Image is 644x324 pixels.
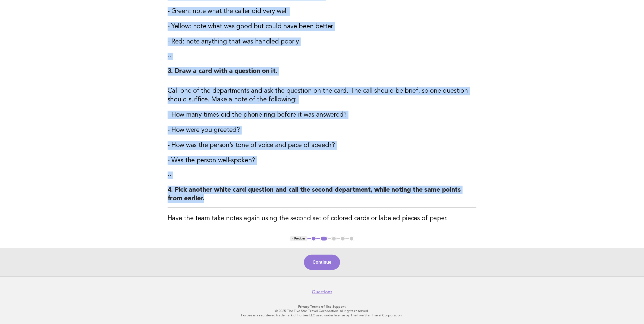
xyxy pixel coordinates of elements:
[298,305,309,309] a: Privacy
[168,67,477,80] h2: 3. Draw a card with a question on it.
[156,304,488,309] p: · ·
[312,289,332,295] a: Questions
[168,186,477,208] h2: 4. Pick another white card question and call the second department, while noting the same points ...
[168,156,477,165] h3: - Was the person well-spoken?
[311,236,316,241] button: 1
[320,236,328,241] button: 2
[168,53,477,60] p: --
[168,141,477,150] h3: - How was the person's tone of voice and pace of speech?
[168,111,477,119] h3: - How many times did the phone ring before it was answered?
[156,309,488,313] p: © 2025 The Five Star Travel Corporation. All rights reserved.
[290,236,307,241] button: < Previous
[168,38,477,46] h3: - Red: note anything that was handled poorly
[304,255,340,270] button: Continue
[168,22,477,31] h3: - Yellow: note what was good but could have been better
[332,305,346,309] a: Support
[168,126,477,135] h3: - How were you greeted?
[168,7,477,16] h3: - Green: note what the caller did very well
[156,313,488,317] p: Forbes is a registered trademark of Forbes LLC used under license by The Five Star Travel Corpora...
[168,87,477,104] h3: Call one of the departments and ask the question on the card. The call should be brief, so one qu...
[168,172,477,179] p: --
[168,214,477,223] h3: Have the team take notes again using the second set of colored cards or labeled pieces of paper.
[310,305,332,309] a: Terms of Use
